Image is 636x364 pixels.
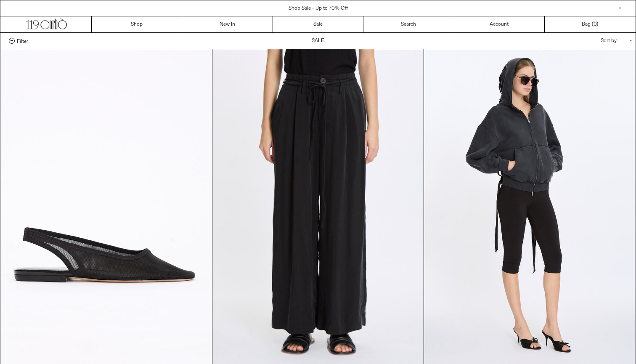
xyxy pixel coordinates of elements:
[273,16,363,32] a: Sale
[551,33,627,49] div: Sort by
[454,16,545,32] a: Account
[594,21,598,28] span: )
[594,21,596,28] span: 0
[363,16,454,32] a: Search
[545,16,635,32] a: Bag ()
[92,16,182,32] a: Shop
[289,5,348,12] a: Shop Sale - Up to 70% Off
[17,38,28,44] span: Filter
[182,16,273,32] a: New In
